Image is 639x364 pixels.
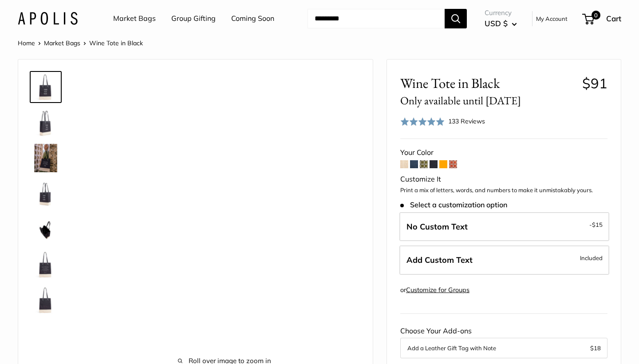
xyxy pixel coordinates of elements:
[400,284,469,296] div: or
[406,255,473,265] span: Add Custom Text
[32,250,60,279] img: Wine Tote in Black
[89,39,143,47] span: Wine Tote in Black
[400,173,607,186] div: Customize It
[590,344,601,352] span: $18
[400,324,607,358] div: Choose Your Add-ons
[308,9,445,28] input: Search...
[606,14,621,23] span: Cart
[32,286,60,314] img: Wine Tote in Black
[592,11,600,20] span: 0
[580,253,603,263] span: Included
[18,12,78,25] img: Apolis
[32,179,60,208] img: Wine Tote in Black
[400,186,607,195] p: Print a mix of letters, words, and numbers to make it unmistakably yours.
[18,39,35,47] a: Home
[589,219,603,230] span: -
[445,9,467,28] button: Search
[485,16,517,31] button: USD $
[44,39,80,47] a: Market Bags
[113,12,156,25] a: Market Bags
[18,37,143,49] nav: Breadcrumb
[592,221,603,228] span: $15
[582,75,607,92] span: $91
[400,146,607,159] div: Your Color
[32,215,60,243] img: Wine Tote in Black
[400,201,507,209] span: Select a customization option
[485,7,517,19] span: Currency
[30,71,62,103] a: Your new favorite carry-all.
[30,178,62,210] a: Wine Tote in Black
[400,75,576,108] span: Wine Tote in Black
[448,117,485,125] span: 133 Reviews
[30,213,62,245] a: Wine Tote in Black
[30,107,62,138] a: Wine Tote in Black
[231,12,274,25] a: Coming Soon
[32,73,60,101] img: Your new favorite carry-all.
[406,286,469,294] a: Customize for Groups
[406,222,468,232] span: No Custom Text
[583,12,621,26] a: 0 Cart
[30,284,62,316] a: Wine Tote in Black
[400,93,521,107] small: Only available until [DATE]
[399,245,609,275] label: Add Custom Text
[32,144,60,172] img: Wine Tote in Black
[536,13,568,24] a: My Account
[399,212,609,241] label: Leave Blank
[407,343,600,353] button: Add a Leather Gift Tag with Note
[171,12,216,25] a: Group Gifting
[32,108,60,137] img: Wine Tote in Black
[30,142,62,174] a: Wine Tote in Black
[485,19,508,28] span: USD $
[30,249,62,281] a: Wine Tote in Black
